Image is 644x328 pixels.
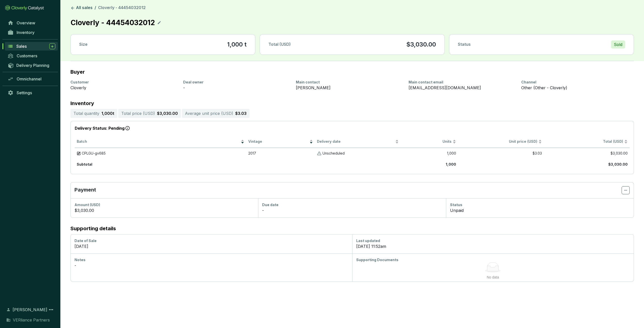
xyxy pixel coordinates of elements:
div: - [74,262,348,268]
p: Cloverly - 44454032012 [70,17,155,28]
span: Unit price (USD) [509,139,537,144]
p: Status [458,42,471,47]
div: Main contact email [409,80,515,85]
div: Deal owner [183,80,290,85]
th: Vintage [246,136,315,148]
a: Inventory [5,28,58,37]
div: $3,030.00 [74,207,254,213]
div: [EMAIL_ADDRESS][DOMAIN_NAME] [409,85,515,91]
a: Customers [5,52,58,60]
div: Status [450,202,630,207]
a: Settings [5,88,58,97]
span: CPLGU-gv685 [82,151,106,156]
span: Vintage [248,139,308,144]
p: Unpaid [450,207,464,213]
div: Notes [74,257,348,262]
span: Settings [17,90,32,95]
p: $3,030.00 [406,40,436,49]
span: Sales [16,44,27,49]
div: Due date [262,202,442,207]
a: All sales [69,5,94,11]
div: Customer [70,80,177,85]
section: 1,000 t [227,40,247,49]
a: Overview [5,19,58,27]
span: Total (USD) [603,139,623,144]
th: Delivery date [315,136,401,148]
th: Batch [75,136,246,148]
span: Cloverly - 44454032012 [98,5,146,10]
p: Payment [74,186,622,194]
p: Unscheduled [323,151,345,156]
div: Last updated [356,238,630,243]
p: Total price ( USD ) [121,110,155,116]
img: Unscheduled [317,151,321,156]
p: 1,000 t [101,110,114,116]
div: - [183,85,290,91]
span: VERliance Partners [13,317,50,323]
p: - [262,207,264,213]
p: Inventory [70,101,634,106]
span: Batch [77,139,240,144]
li: / [95,5,96,11]
span: [PERSON_NAME] [13,307,47,313]
td: 1,000 [401,148,458,159]
p: $3,030.00 [157,110,178,116]
div: [PERSON_NAME] [296,85,403,91]
th: Units [401,136,458,148]
div: No data [362,274,624,280]
td: 2017 [246,148,315,159]
span: Omnichannel [17,76,42,81]
a: Delivery Planning [5,61,58,69]
p: Size [79,42,88,47]
p: $3.03 [235,110,247,116]
div: Other (Other - Cloverly) [521,85,628,91]
p: Delivery Status: Pending [75,125,630,132]
span: Delivery Planning [16,63,49,68]
span: Customers [17,53,37,58]
p: Total quantity [73,110,99,116]
div: Channel [521,80,628,85]
span: Total (USD) [268,42,291,47]
span: Delivery date [317,139,394,144]
div: Cloverly [70,85,177,91]
span: Units [403,139,451,144]
div: [DATE] [74,243,348,249]
span: Inventory [17,30,34,35]
p: Average unit price ( USD ) [185,110,233,116]
b: 1,000 [446,162,456,166]
h2: Buyer [70,69,85,75]
td: $3,030.00 [544,148,630,159]
h2: Supporting details [70,226,634,231]
div: Date of Sale [74,238,348,243]
span: Amount (USD) [74,203,100,207]
b: Subtotal [77,162,92,166]
div: Main contact [296,80,403,85]
a: Omnichannel [5,75,58,83]
div: Supporting Documents [356,257,630,262]
td: $3.03 [458,148,544,159]
div: [DATE] 11:52am [356,243,630,249]
a: Sales [5,42,58,51]
b: $3,030.00 [608,162,628,166]
span: Overview [17,20,35,25]
img: draft [77,151,81,156]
